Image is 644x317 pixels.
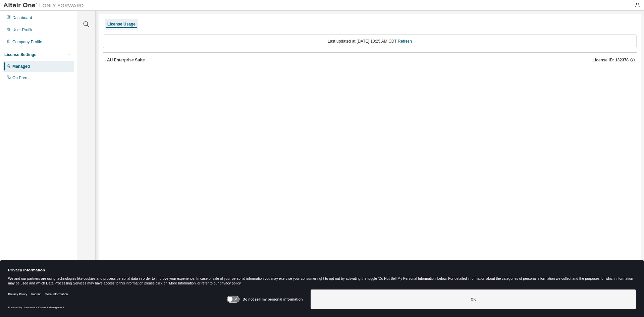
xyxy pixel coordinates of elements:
[12,39,42,45] div: Company Profile
[12,75,29,81] div: On Prem
[12,64,30,69] div: Managed
[107,57,145,63] div: AU Enterprise Suite
[12,15,32,20] div: Dashboard
[103,53,637,67] button: AU Enterprise SuiteLicense ID: 132378
[3,2,87,9] img: Altair One
[107,21,136,27] div: License Usage
[4,52,36,57] div: License Settings
[593,57,629,63] span: License ID: 132378
[103,34,637,48] div: Last updated at: [DATE] 10:25 AM CDT
[12,27,34,33] div: User Profile
[398,39,412,44] a: Refresh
